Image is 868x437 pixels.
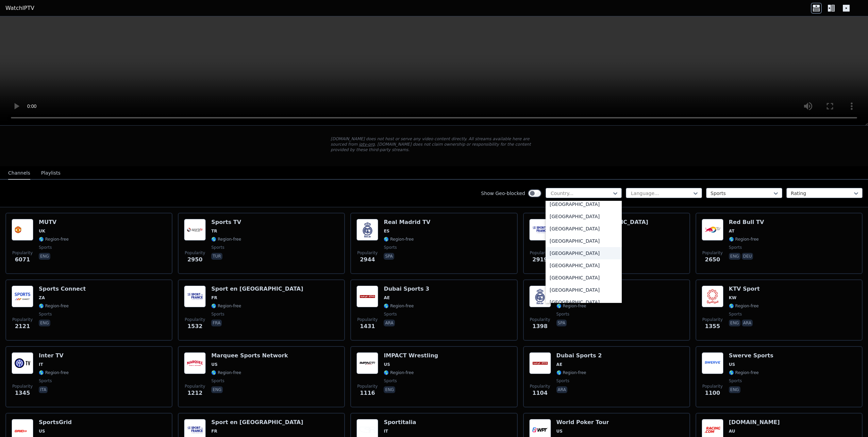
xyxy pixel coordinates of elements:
span: 🌎 Region-free [39,237,69,242]
span: 2650 [705,256,720,264]
img: Sport en France [529,219,551,241]
p: eng [729,320,740,326]
span: US [729,362,735,367]
span: AE [556,362,562,367]
span: UK [39,228,45,234]
span: Popularity [357,250,378,256]
span: 🌎 Region-free [211,303,241,309]
button: Channels [8,167,30,180]
span: 🌎 Region-free [384,237,414,242]
h6: Dubai Sports 2 [556,352,602,359]
p: [DOMAIN_NAME] does not host or serve any video content directly. All streams available here are s... [331,136,537,152]
p: spa [556,320,567,326]
span: IT [39,362,43,367]
span: Popularity [702,384,723,389]
img: Inter TV [12,352,33,374]
div: [GEOGRAPHIC_DATA] [546,235,622,247]
p: ara [556,386,567,393]
h6: Sportitalia [384,419,416,426]
p: eng [729,253,740,260]
span: ES [384,228,389,234]
span: AE [384,295,389,301]
span: US [384,362,390,367]
div: [GEOGRAPHIC_DATA] [546,259,622,272]
span: 1345 [15,389,30,397]
span: 🌎 Region-free [556,303,586,309]
h6: Real Madrid TV [384,219,430,226]
span: sports [729,245,742,250]
a: iptv-org [359,142,375,147]
span: 🌎 Region-free [211,370,241,375]
span: 1431 [360,322,375,330]
h6: World Poker Tour [556,419,609,426]
span: 1104 [532,389,548,397]
span: 2950 [187,256,203,264]
span: 2919 [532,256,548,264]
span: sports [211,245,224,250]
p: ara [384,320,395,326]
h6: KTV Sport [729,286,760,292]
div: [GEOGRAPHIC_DATA] [546,247,622,259]
img: Real Madrid TV [356,219,378,241]
span: sports [39,245,52,250]
span: 6071 [15,256,30,264]
span: sports [39,378,52,384]
span: 1532 [187,322,203,330]
span: sports [556,378,569,384]
p: deu [742,253,753,260]
span: Popularity [185,317,205,322]
img: Sports Connect [12,286,33,307]
div: [GEOGRAPHIC_DATA] [546,223,622,235]
h6: Sport en [GEOGRAPHIC_DATA] [211,286,303,292]
p: spa [384,253,394,260]
img: Dubai Sports 3 [356,286,378,307]
span: 🌎 Region-free [39,303,69,309]
img: IMPACT Wrestling [356,352,378,374]
span: 2121 [15,322,30,330]
span: 🌎 Region-free [384,370,414,375]
img: MUTV [12,219,33,241]
span: US [556,428,563,434]
h6: IMPACT Wrestling [384,352,438,359]
span: AU [729,428,735,434]
h6: Swerve Sports [729,352,773,359]
h6: Marquee Sports Network [211,352,288,359]
span: sports [729,378,742,384]
p: eng [384,386,395,393]
span: 🌎 Region-free [384,303,414,309]
span: sports [39,311,52,317]
h6: [DOMAIN_NAME] [729,419,781,426]
p: eng [729,386,740,393]
p: eng [39,320,50,326]
div: [GEOGRAPHIC_DATA] [546,296,622,308]
h6: Red Bull TV [729,219,764,226]
span: sports [211,378,224,384]
span: ZA [39,295,45,301]
span: AT [729,228,735,234]
span: Popularity [12,384,33,389]
img: Sports TV [184,219,206,241]
div: [GEOGRAPHIC_DATA] [546,272,622,284]
h6: Inter TV [39,352,69,359]
span: 1355 [705,322,720,330]
span: Popularity [12,317,33,322]
img: Sport en France [184,286,206,307]
span: Popularity [530,250,550,256]
span: Popularity [357,384,378,389]
span: TR [211,228,217,234]
span: 🌎 Region-free [729,303,759,309]
img: Swerve Sports [702,352,723,374]
span: 2944 [360,256,375,264]
h6: SportsGrid [39,419,72,426]
span: sports [384,378,397,384]
span: 🌎 Region-free [729,370,759,375]
div: [GEOGRAPHIC_DATA] [546,198,622,210]
img: Real Madrid TV [529,286,551,307]
span: Popularity [12,250,33,256]
span: Popularity [185,384,205,389]
p: eng [211,386,223,393]
span: 🌎 Region-free [729,237,759,242]
h6: Sport en [GEOGRAPHIC_DATA] [211,419,303,426]
span: sports [556,311,569,317]
span: FR [211,295,217,301]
